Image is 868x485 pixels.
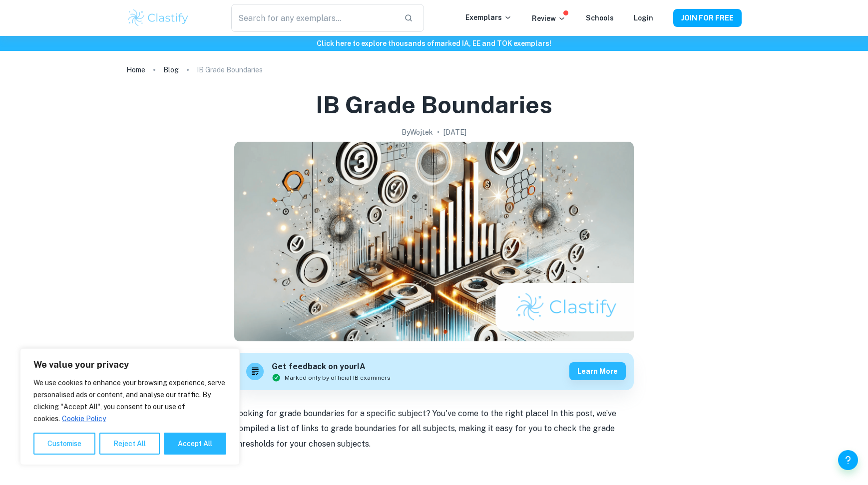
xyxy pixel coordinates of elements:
img: Clastify logo [126,8,190,28]
p: Looking for grade boundaries for a specific subject? You've come to the right place! In this post... [234,406,634,452]
h6: Click here to explore thousands of marked IA, EE and TOK exemplars ! [2,38,866,49]
button: Accept All [164,433,226,455]
a: Schools [586,14,614,22]
h2: By Wojtek [402,127,433,138]
h6: Get feedback on your IA [272,361,391,373]
button: Reject All [99,433,160,455]
h1: IB Grade Boundaries [316,89,552,121]
p: IB Grade Boundaries [197,64,263,75]
button: Learn more [569,362,626,380]
a: Home [126,63,145,77]
p: We use cookies to enhance your browsing experience, serve personalised ads or content, and analys... [33,377,226,425]
button: Help and Feedback [838,450,858,470]
p: Exemplars [465,12,512,23]
a: Blog [163,63,179,77]
a: Login [634,14,653,22]
button: JOIN FOR FREE [673,9,742,27]
p: We value your privacy [33,359,226,371]
button: Customise [33,433,95,455]
div: We value your privacy [20,348,240,465]
input: Search for any exemplars... [231,4,396,32]
img: IB Grade Boundaries cover image [234,142,634,341]
p: Review [532,13,566,24]
p: • [437,127,439,138]
a: Get feedback on yourIAMarked only by official IB examinersLearn more [234,353,634,390]
h2: [DATE] [443,127,466,138]
span: Marked only by official IB examiners [285,373,391,382]
a: Cookie Policy [61,414,106,423]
